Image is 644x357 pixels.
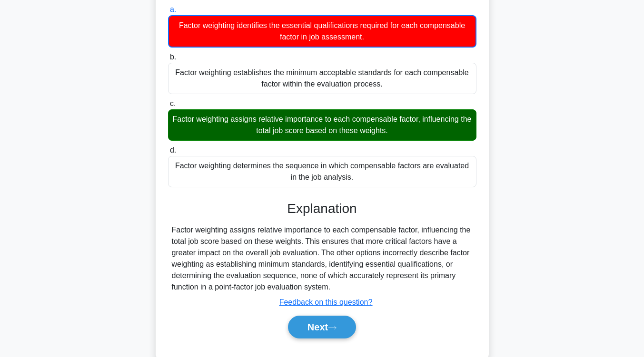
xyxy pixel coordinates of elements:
[168,15,476,48] div: Factor weighting identifies the essential qualifications required for each compensable factor in ...
[170,53,176,61] span: b.
[168,109,476,141] div: Factor weighting assigns relative importance to each compensable factor, influencing the total jo...
[174,201,471,217] h3: Explanation
[168,63,476,94] div: Factor weighting establishes the minimum acceptable standards for each compensable factor within ...
[170,5,176,13] span: a.
[288,316,356,338] button: Next
[170,99,176,107] span: c.
[279,298,373,306] a: Feedback on this question?
[168,156,476,187] div: Factor weighting determines the sequence in which compensable factors are evaluated in the job an...
[170,146,176,154] span: d.
[172,224,473,293] div: Factor weighting assigns relative importance to each compensable factor, influencing the total jo...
